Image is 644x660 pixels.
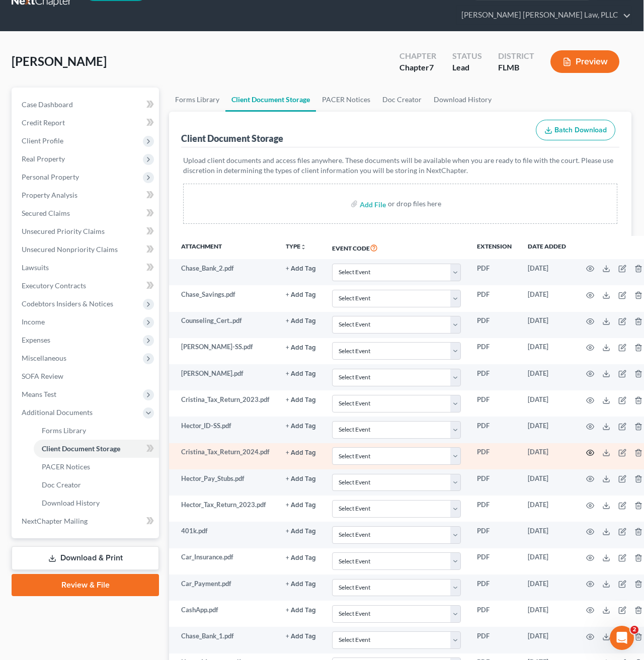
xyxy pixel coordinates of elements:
[286,474,316,483] a: + Add Tag
[169,236,278,259] th: Attachment
[610,626,634,650] iframe: Intercom live chat
[286,579,316,589] a: + Add Tag
[286,476,316,482] button: + Add Tag
[169,390,278,417] td: Cristina_Tax_Return_2023.pdf
[498,50,534,62] div: District
[428,88,498,112] a: Download History
[169,469,278,496] td: Hector_Pay_Stubs.pdf
[469,285,520,311] td: PDF
[286,342,316,352] a: + Add Tag
[181,132,283,144] div: Client Document Storage
[286,345,316,351] button: + Add Tag
[286,528,316,535] button: + Add Tag
[42,462,90,471] span: PACER Notices
[520,390,574,417] td: [DATE]
[469,443,520,469] td: PDF
[169,285,278,311] td: Chase_Savings.pdf
[469,236,520,259] th: Extension
[469,469,520,496] td: PDF
[286,500,316,510] a: + Add Tag
[520,601,574,627] td: [DATE]
[22,209,70,217] span: Secured Claims
[34,440,159,458] a: Client Document Storage
[34,458,159,476] a: PACER Notices
[42,499,100,507] span: Download History
[324,236,469,259] th: Event Code
[22,336,50,344] span: Expenses
[14,186,159,204] a: Property Analysis
[469,601,520,627] td: PDF
[286,552,316,562] a: + Add Tag
[14,259,159,277] a: Lawsuits
[469,417,520,443] td: PDF
[554,126,607,134] span: Batch Download
[286,243,306,250] button: TYPEunfold_more
[376,88,428,112] a: Doc Creator
[469,338,520,364] td: PDF
[520,364,574,390] td: [DATE]
[286,555,316,561] button: + Add Tag
[286,395,316,404] a: + Add Tag
[169,312,278,338] td: Counseling_Cert..pdf
[498,62,534,73] div: FLMB
[169,574,278,601] td: Car_Payment.pdf
[286,607,316,614] button: + Add Tag
[520,469,574,496] td: [DATE]
[469,364,520,390] td: PDF
[286,290,316,299] a: + Add Tag
[300,244,306,250] i: unfold_more
[22,154,65,163] span: Real Property
[286,633,316,640] button: + Add Tag
[520,548,574,574] td: [DATE]
[14,222,159,240] a: Unsecured Priority Claims
[169,601,278,627] td: CashApp.pdf
[286,318,316,324] button: + Add Tag
[22,245,118,254] span: Unsecured Nonpriority Claims
[22,136,63,145] span: Client Profile
[22,317,45,326] span: Income
[469,259,520,285] td: PDF
[22,517,88,525] span: NextChapter Mailing
[22,354,66,362] span: Miscellaneous
[388,199,441,209] div: or drop files here
[520,259,574,285] td: [DATE]
[169,496,278,522] td: Hector_Tax_Return_2023.pdf
[34,476,159,494] a: Doc Creator
[22,263,49,272] span: Lawsuits
[286,502,316,509] button: + Add Tag
[286,631,316,641] a: + Add Tag
[469,496,520,522] td: PDF
[169,259,278,285] td: Chase_Bank_2.pdf
[14,240,159,259] a: Unsecured Nonpriority Claims
[520,417,574,443] td: [DATE]
[22,118,65,127] span: Credit Report
[520,285,574,311] td: [DATE]
[286,423,316,430] button: + Add Tag
[286,266,316,272] button: + Add Tag
[452,62,482,73] div: Lead
[469,627,520,653] td: PDF
[22,408,93,417] span: Additional Documents
[169,548,278,574] td: Car_Insurance.pdf
[12,546,159,570] a: Download & Print
[14,204,159,222] a: Secured Claims
[22,173,79,181] span: Personal Property
[169,522,278,548] td: 401k.pdf
[520,522,574,548] td: [DATE]
[42,444,120,453] span: Client Document Storage
[520,236,574,259] th: Date added
[469,390,520,417] td: PDF
[469,548,520,574] td: PDF
[520,338,574,364] td: [DATE]
[286,526,316,536] a: + Add Tag
[286,421,316,431] a: + Add Tag
[316,88,376,112] a: PACER Notices
[169,338,278,364] td: [PERSON_NAME]-SS.pdf
[42,480,81,489] span: Doc Creator
[520,312,574,338] td: [DATE]
[14,512,159,530] a: NextChapter Mailing
[286,450,316,456] button: + Add Tag
[520,627,574,653] td: [DATE]
[22,227,105,235] span: Unsecured Priority Claims
[22,191,77,199] span: Property Analysis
